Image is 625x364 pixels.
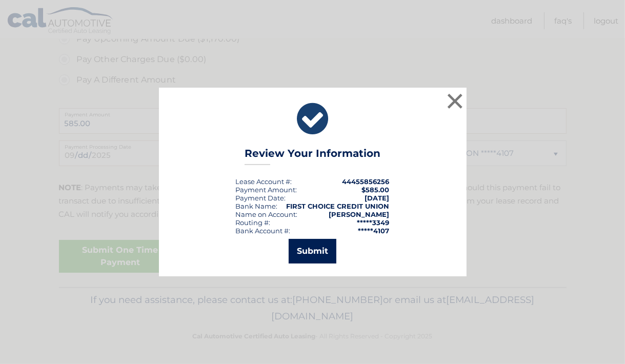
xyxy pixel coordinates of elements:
[236,227,291,235] div: Bank Account #:
[236,210,298,218] div: Name on Account:
[236,177,292,186] div: Lease Account #:
[362,186,390,194] span: $585.00
[329,210,390,218] strong: [PERSON_NAME]
[236,194,286,202] div: :
[287,202,390,210] strong: FIRST CHOICE CREDIT UNION
[245,147,380,165] h3: Review Your Information
[342,177,390,186] strong: 44455856256
[236,218,271,227] div: Routing #:
[289,239,336,264] button: Submit
[236,202,278,210] div: Bank Name:
[236,186,297,194] div: Payment Amount:
[365,194,390,202] span: [DATE]
[236,194,285,202] span: Payment Date
[445,91,466,111] button: ×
